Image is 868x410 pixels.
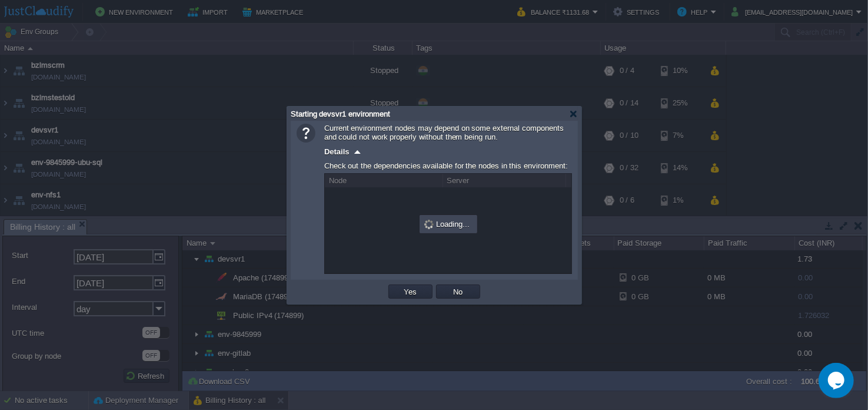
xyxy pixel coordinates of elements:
[324,124,564,141] span: Current environment nodes may depend on some external components and could not work properly with...
[291,110,390,118] span: Starting devsvr1 environment
[450,286,467,297] button: No
[324,147,350,156] span: Details
[324,158,572,173] div: Check out the dependencies available for the nodes in this environment:
[819,363,856,398] iframe: chat widget
[421,216,476,232] div: Loading...
[401,286,421,297] button: Yes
